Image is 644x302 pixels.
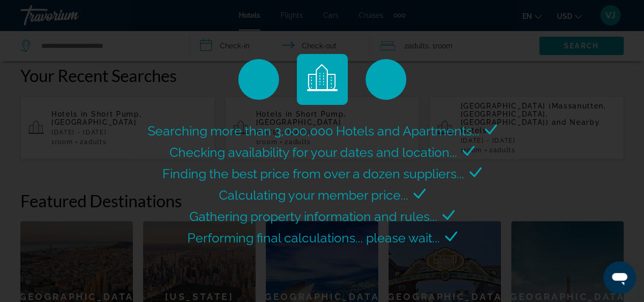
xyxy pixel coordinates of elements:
span: Performing final calculations... please wait... [187,230,440,245]
span: Gathering property information and rules... [189,209,437,224]
span: Calculating your member price... [219,187,408,203]
span: Checking availability for your dates and location... [170,145,457,160]
span: Finding the best price from over a dozen suppliers... [162,166,464,181]
span: Searching more than 3,000,000 Hotels and Apartments... [148,123,480,139]
iframe: Button to launch messaging window [603,261,636,294]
